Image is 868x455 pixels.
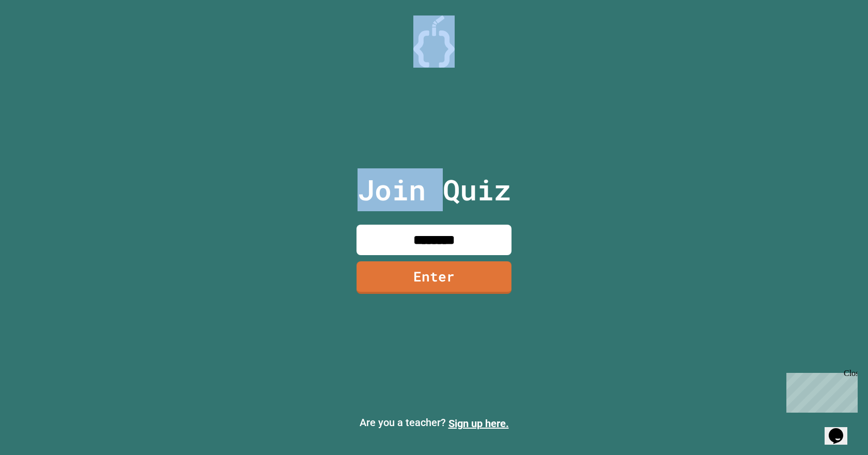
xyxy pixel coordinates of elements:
a: Sign up here. [448,417,509,430]
img: Logo.svg [413,15,455,68]
div: Chat with us now!Close [4,4,71,66]
p: Join Quiz [358,168,511,211]
p: Are you a teacher? [8,415,860,431]
iframe: chat widget [825,414,858,445]
a: Enter [357,261,512,294]
iframe: chat widget [782,369,858,413]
